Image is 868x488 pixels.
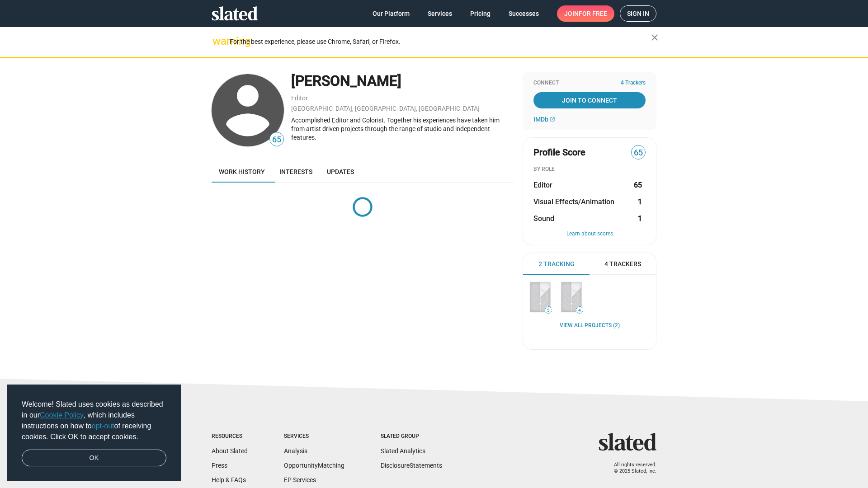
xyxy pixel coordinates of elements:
a: Updates [320,161,361,183]
mat-icon: close [649,32,660,43]
span: Editor [533,180,552,190]
a: DisclosureStatements [381,462,442,469]
span: Pricing [470,5,491,22]
span: Join [564,5,607,22]
span: 4 Trackers [621,80,646,87]
span: 65 [632,147,645,159]
span: Profile Score [533,146,585,159]
span: 65 [270,134,283,146]
a: Cookie Policy [40,411,84,419]
span: Visual Effects/Animation [533,197,614,206]
div: Connect [533,80,646,87]
a: About Slated [212,447,248,455]
a: Our Platform [365,5,417,22]
button: Learn about scores [533,230,646,238]
div: BY ROLE [533,166,646,173]
span: Join To Connect [535,92,644,108]
div: Resources [212,433,248,440]
a: Analysis [284,447,307,455]
p: All rights reserved. © 2025 Slated, Inc. [604,462,656,475]
strong: 65 [634,180,642,190]
a: opt-out [92,422,114,430]
span: 5 [545,308,552,313]
div: For the best experience, please use Chrome, Safari, or Firefox. [230,36,651,48]
span: Successes [509,5,539,22]
a: dismiss cookie message [22,450,166,467]
a: Help & FAQs [212,476,246,483]
span: 4 Trackers [604,260,641,268]
span: 2 Tracking [538,260,575,268]
a: Sign in [620,5,656,22]
div: Services [284,433,344,440]
a: Pricing [463,5,498,22]
a: Join To Connect [533,92,646,108]
strong: 1 [638,214,642,223]
span: IMDb [533,116,548,123]
span: Services [428,5,452,22]
span: Sound [533,214,554,223]
mat-icon: warning [212,36,223,47]
a: [GEOGRAPHIC_DATA], [GEOGRAPHIC_DATA], [GEOGRAPHIC_DATA] [291,105,480,112]
a: Joinfor free [557,5,614,22]
span: Updates [327,168,354,175]
span: Work history [219,168,265,175]
a: IMDb [533,116,555,123]
a: Successes [501,5,546,22]
div: Accomplished Editor and Colorist. Together his experiences have taken him from artist driven proj... [291,116,514,141]
a: Interests [272,161,320,183]
span: Our Platform [373,5,410,22]
div: cookieconsent [7,385,181,481]
div: Slated Group [381,433,442,440]
span: for free [579,5,607,22]
div: [PERSON_NAME] [291,71,514,91]
a: Editor [291,94,308,102]
a: Slated Analytics [381,447,425,455]
strong: 1 [638,197,642,206]
span: 4 [576,308,583,313]
a: Work history [212,161,272,183]
span: Interests [279,168,312,175]
mat-icon: open_in_new [550,117,555,122]
a: Press [212,462,227,469]
a: Services [420,5,459,22]
span: Sign in [627,6,649,21]
a: View all Projects (2) [560,322,620,329]
a: EP Services [284,476,316,483]
a: OpportunityMatching [284,462,344,469]
span: Welcome! Slated uses cookies as described in our , which includes instructions on how to of recei... [22,399,166,442]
